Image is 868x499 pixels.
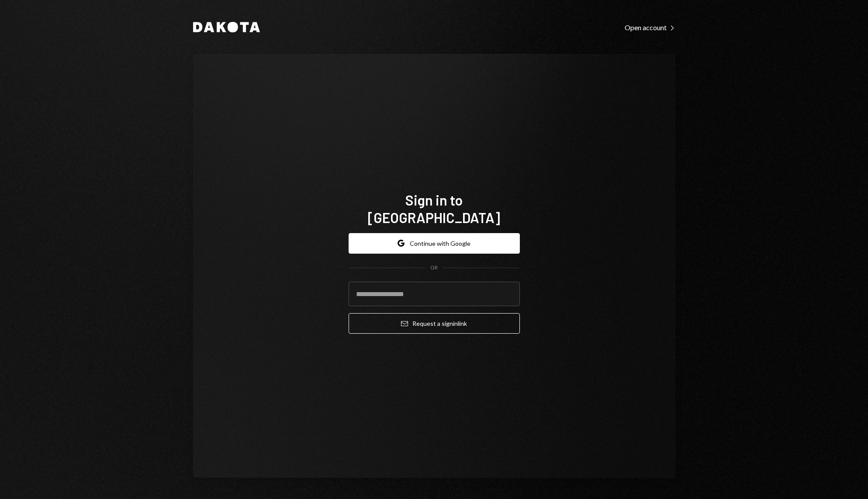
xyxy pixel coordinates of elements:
button: Continue with Google [349,233,520,254]
button: Request a signinlink [349,313,520,334]
h1: Sign in to [GEOGRAPHIC_DATA] [349,191,520,226]
div: OR [430,264,438,272]
div: Open account [625,23,675,32]
a: Open account [625,22,675,32]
